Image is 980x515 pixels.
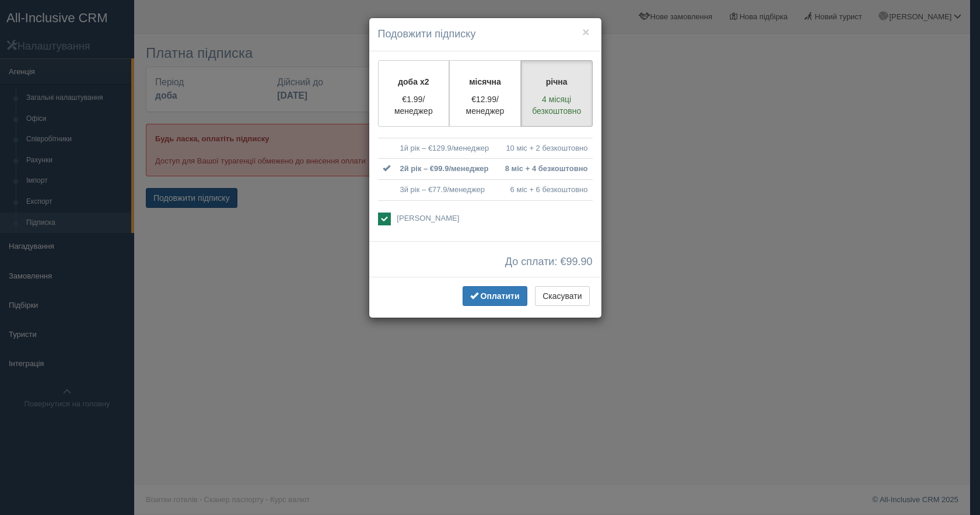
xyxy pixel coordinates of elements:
p: €12.99/менеджер [457,93,513,117]
td: 3й рік – €77.9/менеджер [395,179,498,200]
td: 8 міс + 4 безкоштовно [497,159,592,180]
p: 4 місяці безкоштовно [528,93,585,117]
span: 99.90 [566,256,592,267]
span: Оплатити [481,291,520,301]
span: До сплати: € [505,256,593,268]
p: доба x2 [386,76,442,88]
span: [PERSON_NAME] [397,214,459,222]
p: місячна [457,76,513,88]
button: Оплатити [463,286,527,306]
p: річна [528,76,585,88]
button: Скасувати [535,286,589,306]
td: 10 міс + 2 безкоштовно [497,138,592,159]
td: 1й рік – €129.9/менеджер [395,138,498,159]
td: 2й рік – €99.9/менеджер [395,159,498,180]
h4: Подовжити підписку [378,27,593,42]
button: × [582,26,589,38]
p: €1.99/менеджер [386,93,442,117]
td: 6 міс + 6 безкоштовно [497,179,592,200]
